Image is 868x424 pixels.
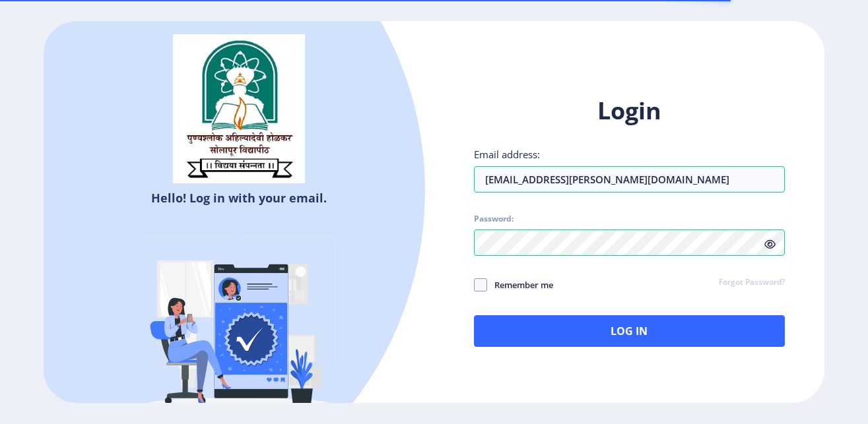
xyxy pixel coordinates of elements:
button: Log In [474,315,785,347]
label: Password: [474,214,514,224]
img: sulogo.png [173,34,305,183]
a: Forgot Password? [719,277,785,289]
span: Remember me [487,277,553,293]
label: Email address: [474,148,540,161]
input: Email address [474,166,785,193]
h1: Login [474,95,785,127]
